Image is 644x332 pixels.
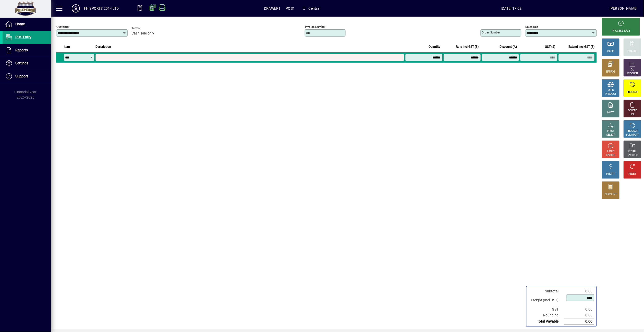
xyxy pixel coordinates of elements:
span: Discount (%) [500,44,517,50]
span: POS1 [286,4,295,13]
div: EFTPOS [606,70,616,74]
div: PRODUCT [605,92,616,96]
span: Extend incl GST ($) [569,44,595,50]
mat-label: Customer [56,25,69,29]
span: Support [15,74,28,78]
span: GST ($) [545,44,555,50]
span: Quantity [429,44,441,50]
div: PROCESS SALE [612,29,630,33]
span: DRAWER1 [264,4,281,13]
td: Total Payable [529,318,564,325]
span: Terms [131,27,162,30]
td: Freight (Incl GST) [529,294,564,306]
div: HOLD [607,150,614,153]
span: Settings [15,61,28,65]
a: Reports [3,44,51,57]
span: Cash sale only [131,31,154,35]
span: Rate incl GST ($) [456,44,479,50]
div: ACCOUNT [627,72,638,76]
div: RESET [629,172,636,176]
span: Reports [15,48,28,52]
button: Profile [68,4,84,13]
div: RECALL [628,150,637,153]
div: MISC [608,88,614,92]
div: SUMMARY [626,133,639,137]
div: PROFIT [606,172,615,176]
td: GST [529,306,564,312]
td: 0.00 [564,288,594,294]
div: GL [631,68,634,72]
div: DELETE [628,109,637,113]
div: SELECT [606,133,615,137]
div: PRODUCT [627,90,638,94]
td: 0.00 [564,318,594,325]
div: DISCOUNT [605,193,617,196]
div: PRICE [607,129,614,133]
td: 0.00 [564,312,594,318]
div: PRODUCT [627,129,638,133]
div: LINE [630,113,635,116]
span: POS Entry [15,35,31,39]
span: Item [64,44,70,50]
span: Home [15,22,25,26]
div: CASH [607,50,614,53]
mat-label: Invoice number [305,25,325,29]
a: Support [3,70,51,83]
mat-label: Order number [482,31,500,34]
span: Central [300,4,322,13]
span: Central [309,4,320,13]
div: FH SPORTS 2014 LTD [84,4,119,13]
span: [DATE] 17:02 [413,4,610,13]
a: Settings [3,57,51,70]
a: Home [3,18,51,31]
span: Description [95,44,111,50]
mat-label: Sales rep [526,25,538,29]
td: 0.00 [564,306,594,312]
td: Rounding [529,312,564,318]
div: [PERSON_NAME] [610,4,638,13]
td: Subtotal [529,288,564,294]
div: CHARGE [628,50,638,53]
div: NOTE [607,111,614,115]
div: INVOICES [627,153,638,157]
div: INVOICE [606,153,615,157]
